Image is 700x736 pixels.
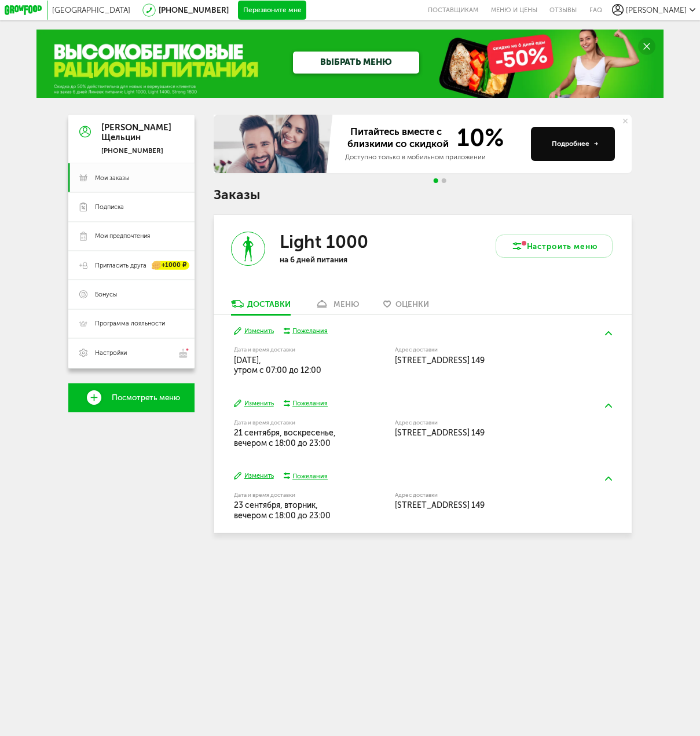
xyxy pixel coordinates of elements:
a: Мои заказы [68,163,195,192]
div: меню [333,299,360,309]
label: Дата и время доставки [234,347,345,353]
div: Доставки [247,299,291,309]
h1: Заказы [214,189,632,202]
span: Питайтесь вместе с близкими со скидкой [345,126,451,150]
label: Адрес доставки [395,420,576,426]
span: 23 сентября, вторник, вечером c 18:00 до 23:00 [234,500,331,521]
div: Пожелания [292,472,328,481]
span: [DATE], утром c 07:00 до 12:00 [234,356,321,376]
span: Go to slide 1 [433,178,438,183]
label: Адрес доставки [395,347,576,353]
p: на 6 дней питания [280,255,406,264]
div: Подробнее [552,139,598,149]
span: Бонусы [95,290,117,299]
a: Мои предпочтения [68,222,195,251]
span: [STREET_ADDRESS] 149 [395,356,485,365]
button: Настроить меню [496,235,613,258]
span: [STREET_ADDRESS] 149 [395,500,485,510]
a: Оценки [379,299,434,314]
span: Go to slide 2 [442,178,446,183]
label: Дата и время доставки [234,493,345,498]
span: Настройки [95,349,127,357]
div: Доступно только в мобильном приложении [345,152,523,162]
span: [GEOGRAPHIC_DATA] [52,5,130,14]
button: Пожелания [283,327,328,335]
div: Пожелания [292,399,328,408]
button: Подробнее [531,127,615,161]
button: Изменить [234,327,273,336]
a: Пригласить друга +1000 ₽ [68,251,195,280]
img: arrow-up-green.5eb5f82.svg [605,477,612,481]
a: Подписка [68,192,195,221]
button: Изменить [234,399,273,408]
label: Дата и время доставки [234,420,345,426]
img: arrow-up-green.5eb5f82.svg [605,331,612,335]
span: Подписка [95,203,124,211]
span: [STREET_ADDRESS] 149 [395,428,485,438]
div: [PHONE_NUMBER] [101,147,171,155]
a: ВЫБРАТЬ МЕНЮ [293,52,419,74]
span: 10% [451,126,504,150]
button: Изменить [234,471,273,481]
a: Доставки [226,299,295,314]
span: Оценки [395,299,429,309]
span: Посмотреть меню [112,393,180,402]
div: +1000 ₽ [152,261,190,269]
span: 21 сентября, воскресенье, вечером c 18:00 до 23:00 [234,428,336,448]
div: [PERSON_NAME] Щельцин [101,123,171,142]
h3: Light 1000 [280,232,368,252]
div: Пожелания [292,327,328,335]
button: Пожелания [283,472,328,481]
span: Программа лояльности [95,319,165,328]
a: [PHONE_NUMBER] [159,5,229,14]
span: Мои предпочтения [95,232,150,240]
label: Адрес доставки [395,493,576,498]
button: Пожелания [283,399,328,408]
img: family-banner.579af9d.jpg [214,115,335,173]
button: Перезвоните мне [238,1,306,20]
a: меню [310,299,364,314]
img: arrow-up-green.5eb5f82.svg [605,404,612,408]
span: Пригласить друга [95,261,146,270]
span: Мои заказы [95,174,129,182]
a: Настройки [68,338,195,368]
span: [PERSON_NAME] [626,5,687,14]
a: Бонусы [68,280,195,309]
a: Посмотреть меню [68,383,195,412]
a: Программа лояльности [68,309,195,338]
